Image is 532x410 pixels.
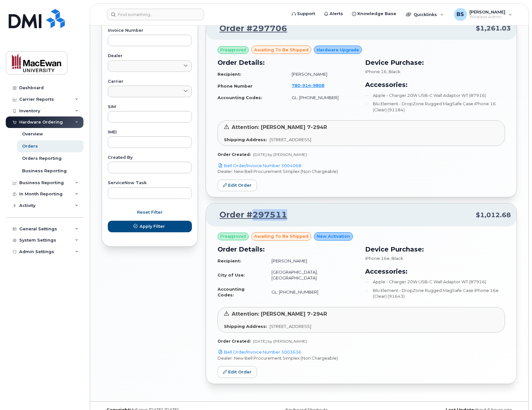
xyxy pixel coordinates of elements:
[390,256,403,261] span: , Black
[365,101,505,113] li: Blu Element - DropZone Rugged MagSafe Case iPhone 16 (Clear) (91184)
[266,284,357,301] td: GL: [PHONE_NUMBER]
[300,83,311,88] span: 914
[292,83,324,88] span: 780
[365,80,505,90] h3: Accessories:
[266,267,357,284] td: [GEOGRAPHIC_DATA], [GEOGRAPHIC_DATA]
[218,272,245,278] strong: City of Use:
[218,355,505,361] p: Dealer: New Bell Procurement Simplex (Non Chargeable)
[108,80,192,84] label: Carrier
[401,8,448,21] div: Quicklinks
[108,29,192,33] label: Invoice Number
[348,7,401,20] a: Knowledge Base
[218,168,505,175] p: Dealer: New Bell Procurement Simplex (Non Chargeable)
[224,137,267,142] strong: Shipping Address:
[232,311,327,317] span: Attention: [PERSON_NAME] 7-294R
[108,130,192,134] label: IMEI
[286,92,357,103] td: GL: [PHONE_NUMBER]
[218,258,241,263] strong: Recipient:
[469,14,505,20] span: Wireless Admin
[270,324,311,329] span: [STREET_ADDRESS]
[218,163,301,168] a: Bell Order/Invoice Number 3004068
[330,11,343,17] span: Alerts
[311,83,324,88] span: 9808
[232,124,327,130] span: Attention: [PERSON_NAME] 7-294R
[414,12,437,17] span: Quicklinks
[450,8,517,21] div: Bevan Sauks
[365,92,505,98] li: Apple - Charger 20W USB-C Wall Adaptor WT (87916)
[270,137,311,142] span: [STREET_ADDRESS]
[365,256,390,261] span: iPhone 16e
[254,233,308,239] span: awaiting to be shipped
[469,9,505,14] span: [PERSON_NAME]
[108,181,192,185] label: ServiceNow Task
[224,324,267,329] strong: Shipping Address:
[365,69,387,74] span: iPhone 16
[365,287,505,299] li: Blu Element - DropZone Rugged MagSafe Case iPhone 16e (Clear) (91643)
[220,47,246,53] span: Preapproved
[476,210,511,220] span: $1,012.68
[297,11,315,17] span: Support
[218,286,245,298] strong: Accounting Codes:
[212,209,287,221] a: Order #297511
[108,207,192,218] button: Reset Filter
[218,366,257,378] a: Edit Order
[218,180,257,192] a: Edit Order
[108,105,192,109] label: SIM
[292,83,332,88] a: 7809149808
[457,11,464,18] span: BS
[266,255,357,267] td: [PERSON_NAME]
[108,156,192,160] label: Created By
[108,54,192,58] label: Dealer
[218,95,262,100] strong: Accounting Codes:
[365,279,505,285] li: Apple - Charger 20W USB-C Wall Adaptor WT (87916)
[108,221,192,232] button: Apply Filter
[218,72,241,77] strong: Recipient:
[218,244,357,254] h3: Order Details:
[254,47,308,53] span: awaiting to be shipped
[253,339,307,344] span: [DATE] by [PERSON_NAME]
[365,267,505,276] h3: Accessories:
[218,349,301,354] a: Bell Order/Invoice Number 3003636
[286,69,357,80] td: [PERSON_NAME]
[317,47,359,53] span: Hardware Upgrade
[365,244,505,254] h3: Device Purchase:
[220,234,246,239] span: Preapproved
[320,7,348,20] a: Alerts
[287,7,320,20] a: Support
[140,223,165,229] span: Apply Filter
[365,58,505,67] h3: Device Purchase:
[137,209,163,215] span: Reset Filter
[218,339,251,344] strong: Order Created:
[253,152,307,157] span: [DATE] by [PERSON_NAME]
[218,152,251,157] strong: Order Created:
[218,58,357,67] h3: Order Details:
[212,23,287,34] a: Order #297706
[357,11,396,17] span: Knowledge Base
[218,83,253,89] strong: Phone Number
[107,9,204,20] input: Find something...
[476,24,511,33] span: $1,261.03
[317,233,350,239] span: New Activation
[387,69,400,74] span: , Black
